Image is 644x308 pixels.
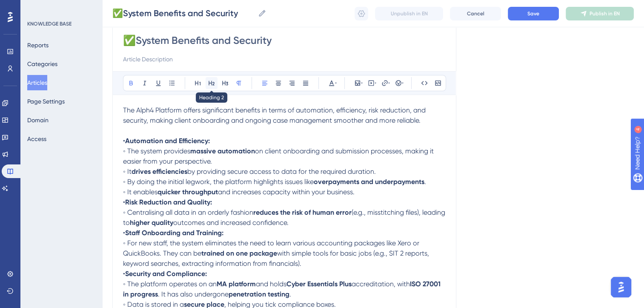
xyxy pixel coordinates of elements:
span: Save [527,10,539,17]
button: Access [27,131,46,147]
span: • [123,198,125,206]
span: ◦ It enables [123,188,157,196]
span: The Alph4 Platform offers significant benefits in terms of automation, efficiency, risk reduction... [123,106,427,124]
input: Article Title [123,34,446,47]
button: Unpublish in EN [375,7,443,20]
input: Article Name [112,7,255,19]
strong: massive automation [190,147,255,155]
strong: drives efficiencies [132,167,187,176]
span: Need Help? [20,2,53,12]
strong: Cyber Essentials Plus [286,280,352,288]
div: KNOWLEDGE BASE [27,20,72,27]
button: Reports [27,37,49,53]
strong: penetration testing [229,290,289,298]
button: Categories [27,56,57,72]
strong: overpayments and underpayments [314,178,424,186]
span: . It has also undergone [158,290,229,298]
button: Save [508,7,559,20]
strong: quicker throughput [157,188,218,196]
span: Unpublish in EN [391,10,428,17]
span: . [424,178,426,186]
span: . [289,290,291,298]
span: Cancel [467,10,484,17]
input: Article Description [123,54,446,64]
strong: Staff Onboarding and Training: [125,229,223,237]
strong: Risk Reduction and Quality: [125,198,212,206]
strong: MA platform [217,280,256,288]
button: Articles [27,75,47,90]
span: Publish in EN [590,10,620,17]
span: on client onboarding and submission processes, making it easier from your perspective. [123,147,435,165]
span: • [123,229,125,237]
iframe: UserGuiding AI Assistant Launcher [608,274,634,300]
strong: Automation and Efficiency: [125,137,210,145]
strong: reduces the risk of human error [253,208,352,216]
span: with simple tools for basic jobs (e.g., SIT 2 reports, keyword searches, extracting information f... [123,249,431,268]
span: and holds [256,280,286,288]
div: 4 [59,4,62,11]
span: ◦ For new staff, the system eliminates the need to learn various accounting packages like Xero or... [123,239,421,257]
span: • [123,270,125,278]
span: • [123,137,125,145]
span: by providing secure access to data for the required duration. [187,167,376,176]
strong: higher quality [130,219,173,227]
span: outcomes and increased confidence. [173,219,289,227]
span: ◦ The system provides [123,147,190,155]
button: Page Settings [27,94,65,109]
span: accreditation, with [352,280,410,288]
span: ◦ Centralising all data in an orderly fashion [123,208,253,216]
span: ◦ By doing the initial legwork, the platform highlights issues like [123,178,314,186]
span: ◦ It [123,167,132,176]
span: ◦ The platform operates on an [123,280,217,288]
button: Domain [27,112,49,128]
strong: Security and Compliance: [125,270,207,278]
span: and increases capacity within your business. [218,188,355,196]
button: Publish in EN [566,7,634,20]
button: Cancel [450,7,501,20]
strong: trained on one package [201,249,277,257]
